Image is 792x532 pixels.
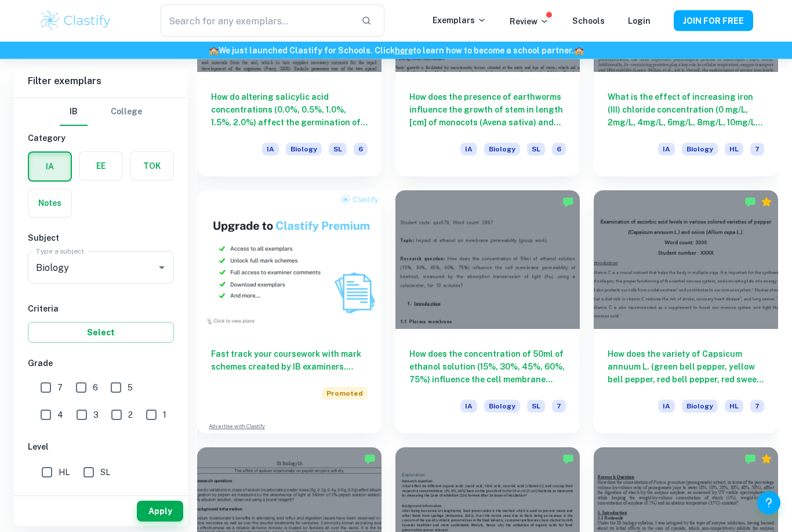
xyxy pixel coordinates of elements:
h6: How does the variety of Capsicum annuum L. (green bell pepper, yellow bell pepper, red bell peppe... [608,348,764,386]
div: Premium [761,197,772,208]
h6: Fast track your coursework with mark schemes created by IB examiners. Upgrade now [211,348,368,374]
span: 7 [57,381,63,394]
span: 7 [750,143,764,156]
span: Biology [484,400,520,413]
input: Search for any exemplars... [161,5,352,37]
img: Marked [744,454,756,465]
button: IB [60,98,88,126]
img: Marked [744,197,756,208]
span: 7 [750,400,764,413]
button: Select [28,322,174,343]
span: SL [329,143,347,156]
span: SL [527,400,545,413]
span: SL [527,143,545,156]
span: 🏫 [574,46,584,55]
img: Thumbnail [197,191,382,330]
img: Marked [562,197,574,208]
span: 2 [128,408,133,421]
button: IA [29,153,71,180]
span: IA [658,400,675,413]
a: Login [628,16,651,26]
h6: How does the presence of earthworms influence the growth of stem in length [cm] of monocots (Aven... [409,91,566,129]
button: Help and Feedback [757,491,780,515]
span: 6 [93,381,98,394]
h6: How do altering salicylic acid concentrations (0.0%, 0.5%, 1.0%, 1.5%, 2.0%) affect the germinati... [211,91,368,129]
h6: Subject [28,231,174,244]
h6: What is the effect of increasing iron (III) chloride concentration (0 mg/L, 2mg/L, 4mg/L, 6mg/L, ... [608,91,764,129]
button: Apply [137,501,183,522]
span: IA [658,143,675,156]
h6: How does the concentration of 50ml of ethanol solution (15%, 30%, 45%, 60%, 75%) influence the ce... [409,348,566,386]
span: 6 [552,143,566,156]
button: Open [154,259,170,276]
span: 5 [128,381,133,394]
h6: Filter exemplars [14,65,188,97]
span: 1 [163,408,166,421]
h6: We just launched Clastify for Schools. Click to learn how to become a school partner. [2,44,790,57]
a: Advertise with Clastify [209,423,265,431]
h6: Criteria [28,302,174,315]
h6: Grade [28,357,174,370]
p: Exemplars [433,14,486,27]
span: IA [262,143,279,156]
span: HL [725,400,743,413]
label: Type a subject [36,246,84,256]
div: Filter type choice [60,98,142,126]
span: HL [59,466,70,479]
a: Schools [572,16,605,26]
h6: Category [28,132,174,144]
img: Marked [562,454,574,465]
span: Biology [682,400,718,413]
span: SL [100,466,110,479]
span: 4 [57,408,63,421]
span: Biology [286,143,322,156]
span: IA [460,400,477,413]
button: EE [79,152,122,180]
a: How does the concentration of 50ml of ethanol solution (15%, 30%, 45%, 60%, 75%) influence the ce... [395,191,580,434]
button: JOIN FOR FREE [674,10,753,31]
span: Biology [682,143,718,156]
span: 7 [552,400,566,413]
button: Notes [28,189,71,217]
span: Biology [484,143,520,156]
button: TOK [130,152,173,180]
button: College [111,98,142,126]
span: IA [460,143,477,156]
img: Clastify logo [39,9,112,32]
span: 3 [93,408,99,421]
span: HL [725,143,743,156]
a: here [395,46,413,55]
div: Premium [761,454,772,465]
span: 6 [354,143,368,156]
h6: Level [28,440,174,453]
span: 🏫 [209,46,219,55]
a: How does the variety of Capsicum annuum L. (green bell pepper, yellow bell pepper, red bell peppe... [594,191,778,434]
img: Marked [364,454,376,465]
p: Review [510,15,549,28]
span: Promoted [322,388,368,400]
